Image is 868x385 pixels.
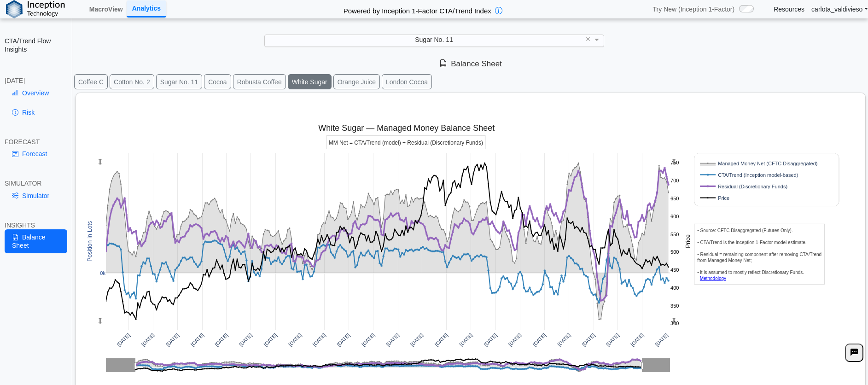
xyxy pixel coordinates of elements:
button: White Sugar [288,74,332,89]
a: carlota_valdivieso [811,5,868,13]
tspan: • CTA/Trend is the Inception 1-Factor model estimate. [698,240,807,245]
tspan: • Source: CFTC Disaggregated (Futures Only). [698,228,793,233]
a: Analytics [127,0,166,17]
a: Overview [5,85,67,101]
div: FORECAST [5,138,67,146]
button: Sugar No. 11 [156,74,203,89]
button: London Cocoa [382,74,432,89]
span: Try New (Inception 1-Factor) [653,5,735,13]
div: [DATE] [5,76,67,85]
a: Resources [774,5,804,13]
a: MacroView [86,1,127,17]
div: SIMULATOR [5,179,67,187]
tspan: • it is assumed to mostly reflect Discretionary Funds. [698,270,804,275]
span: × [586,35,591,43]
button: Coffee C [74,74,108,89]
tspan: from Managed Money Net; [698,258,752,263]
h2: Powered by Inception 1-Factor CTA/Trend Index [340,3,495,16]
a: Simulator [5,188,67,204]
a: Methodology [700,276,726,281]
span: Clear value [584,34,592,46]
a: Risk [5,105,67,120]
tspan: • Residual = remaining component after removing CTA/Trend [698,252,822,257]
h2: CTA/Trend Flow Insights [5,37,67,53]
button: Robusta Coffee [233,74,286,89]
button: Cotton No. 2 [110,74,154,89]
span: Sugar No. 11 [415,36,453,43]
a: Balance Sheet [5,229,67,253]
button: Orange Juice [333,74,380,89]
span: Balance Sheet [439,59,502,68]
button: Cocoa [204,74,231,89]
div: INSIGHTS [5,221,67,229]
a: Forecast [5,146,67,162]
